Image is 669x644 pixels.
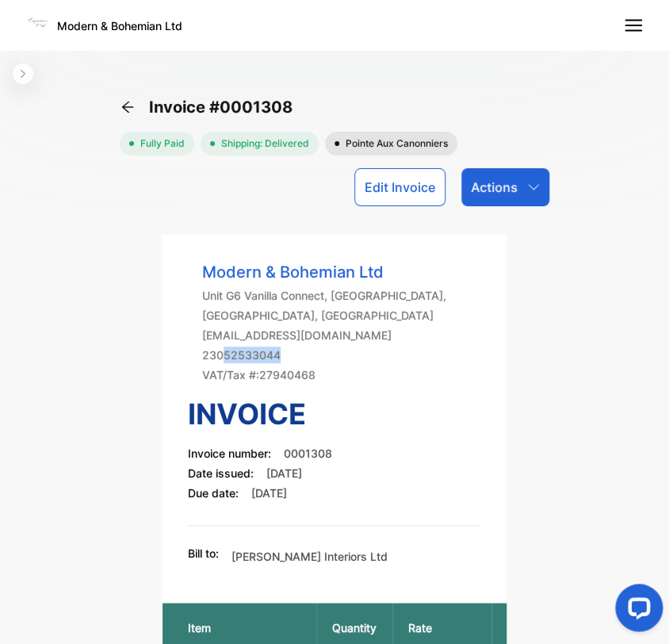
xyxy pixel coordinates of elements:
p: 23052533044 [202,347,446,363]
p: Modern & Bohemian Ltd [202,260,446,284]
span: Shipping: Delivered [215,136,309,151]
span: Due date: [188,486,239,500]
button: Edit Invoice [354,168,445,206]
img: Logo [25,11,49,35]
p: Modern & Bohemian Ltd [57,17,182,34]
span: [DATE] [266,466,302,480]
p: Rate [408,619,476,636]
p: [GEOGRAPHIC_DATA], [GEOGRAPHIC_DATA] [202,307,446,324]
p: [EMAIL_ADDRESS][DOMAIN_NAME] [202,327,446,343]
p: Unit G6 Vanilla Connect, [GEOGRAPHIC_DATA], [202,287,446,304]
button: Actions [461,168,549,206]
span: 0001308 [284,447,332,460]
p: Actions [471,178,518,197]
span: [DATE] [251,486,287,500]
span: fully paid [134,136,185,151]
p: VAT/Tax #: 27940468 [202,366,446,383]
p: Item [188,619,300,636]
p: Quantity [332,619,377,636]
span: Invoice #0001308 [149,95,299,119]
h3: Invoice [188,393,332,435]
p: [PERSON_NAME] Interiors Ltd [231,548,388,565]
span: Invoice number: [188,447,271,460]
span: Date issued: [188,466,254,480]
p: Bill to: [188,545,219,562]
span: Pointe aux Canonniers [339,136,448,151]
iframe: LiveChat chat widget [602,577,669,644]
